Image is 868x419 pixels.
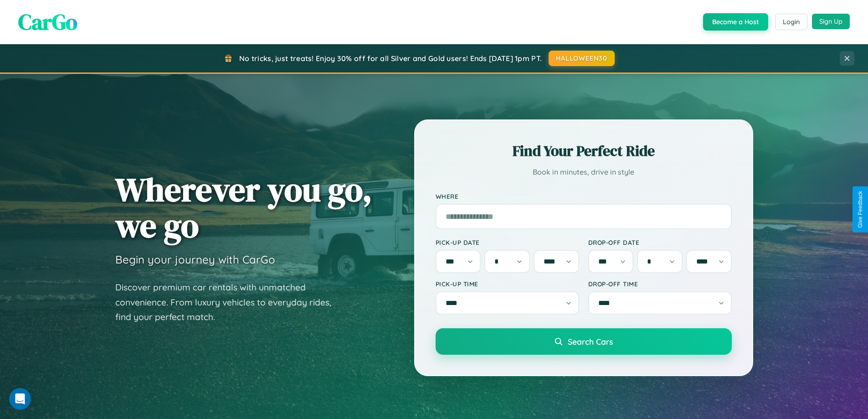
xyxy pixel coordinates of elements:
button: Sign Up [812,14,850,29]
iframe: Intercom live chat [9,388,31,410]
button: Search Cars [436,328,732,355]
button: Login [775,14,807,30]
p: Discover premium car rentals with unmatched convenience. From luxury vehicles to everyday rides, ... [115,280,343,325]
span: CarGo [18,7,77,37]
label: Pick-up Time [436,280,579,288]
button: HALLOWEEN30 [549,51,615,66]
h1: Wherever you go, we go [115,171,372,243]
p: Book in minutes, drive in style [436,166,732,179]
h2: Find Your Perfect Ride [436,141,732,161]
div: Give Feedback [857,191,863,228]
label: Where [436,192,732,200]
span: No tricks, just treats! Enjoy 30% off for all Silver and Gold users! Ends [DATE] 1pm PT. [239,54,542,63]
h3: Begin your journey with CarGo [115,253,275,266]
label: Drop-off Date [588,238,732,246]
label: Drop-off Time [588,280,732,288]
label: Pick-up Date [436,238,579,246]
span: Search Cars [568,336,613,347]
button: Become a Host [703,13,768,31]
